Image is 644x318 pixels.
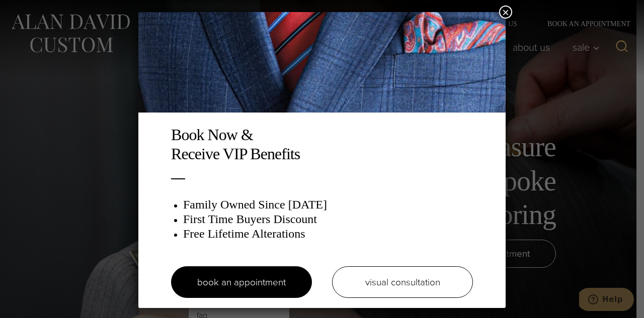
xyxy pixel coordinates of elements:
[171,266,312,298] a: book an appointment
[23,7,44,16] span: Help
[183,197,473,212] h3: Family Owned Since [DATE]
[183,227,473,241] h3: Free Lifetime Alterations
[499,6,512,19] button: Close
[332,266,473,298] a: visual consultation
[171,125,473,164] h2: Book Now & Receive VIP Benefits
[183,212,473,227] h3: First Time Buyers Discount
